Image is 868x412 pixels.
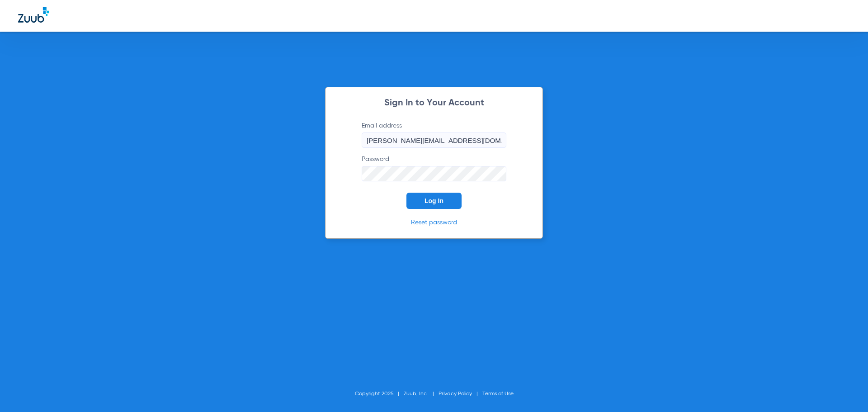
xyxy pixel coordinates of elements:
img: Zuub Logo [18,7,49,23]
iframe: Chat Widget [823,369,868,412]
li: Zuub, Inc. [404,389,439,398]
a: Privacy Policy [439,391,472,397]
button: Log In [406,193,462,209]
input: Password [362,166,506,181]
a: Reset password [411,219,457,226]
input: Email address [362,133,506,148]
label: Password [362,155,506,181]
li: Copyright 2025 [355,389,404,398]
h2: Sign In to Your Account [348,99,520,108]
label: Email address [362,121,506,148]
span: Log In [425,197,443,204]
a: Terms of Use [482,391,514,397]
